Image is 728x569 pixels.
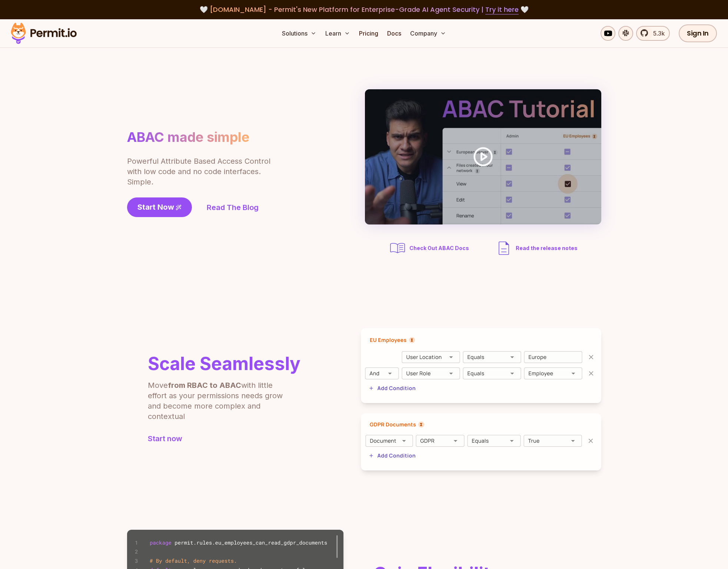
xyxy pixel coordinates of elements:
[322,26,353,41] button: Learn
[649,29,665,38] span: 5.3k
[409,244,469,252] span: Check Out ABAC Docs
[407,26,449,41] button: Company
[127,129,249,146] h1: ABAC made simple
[495,239,578,257] a: Read the release notes
[18,4,710,15] div: 🤍 🤍
[127,197,192,217] a: Start Now
[679,24,717,42] a: Sign In
[636,26,670,41] a: 5.3k
[384,26,404,41] a: Docs
[207,202,259,213] a: Read The Blog
[356,26,381,41] a: Pricing
[495,239,513,257] img: description
[389,239,471,257] a: Check Out ABAC Docs
[485,5,519,14] a: Try it here
[148,380,292,422] p: Move with little effort as your permissions needs grow and become more complex and contextual
[7,21,80,46] img: Permit logo
[137,202,174,212] span: Start Now
[389,239,406,257] img: abac docs
[168,381,241,390] b: from RBAC to ABAC
[148,433,300,444] a: Start now
[148,355,300,373] h2: Scale Seamlessly
[127,156,272,187] p: Powerful Attribute Based Access Control with low code and no code interfaces. Simple.
[516,244,578,252] span: Read the release notes
[279,26,319,41] button: Solutions
[210,5,519,14] span: [DOMAIN_NAME] - Permit's New Platform for Enterprise-Grade AI Agent Security |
